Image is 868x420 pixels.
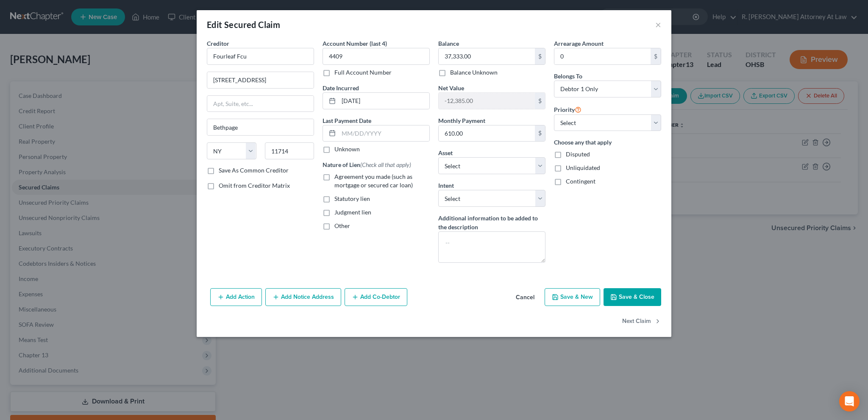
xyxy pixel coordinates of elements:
input: MM/DD/YYYY [339,93,429,109]
label: Priority [554,104,581,114]
span: Statutory lien [334,195,370,202]
button: Add Notice Address [265,288,341,306]
span: Contingent [566,178,595,185]
span: Asset [438,149,453,156]
input: XXXX [323,48,430,65]
span: Omit from Creditor Matrix [219,182,290,189]
button: Save & Close [604,288,661,306]
label: Additional information to be added to the description [438,214,545,231]
input: 0.00 [439,48,535,64]
label: Balance [438,39,459,48]
span: (Check all that apply) [360,161,411,168]
label: Nature of Lien [323,160,411,169]
input: 0.00 [439,125,535,142]
label: Arrearage Amount [554,39,604,48]
button: × [655,19,661,30]
button: Add Action [210,288,262,306]
label: Account Number (last 4) [323,39,387,48]
div: $ [535,125,545,142]
label: Last Payment Date [323,116,371,125]
button: Cancel [509,289,541,306]
span: Creditor [207,40,229,47]
input: MM/DD/YYYY [339,125,429,142]
button: Save & New [545,288,600,306]
span: Disputed [566,150,590,158]
button: Add Co-Debtor [345,288,407,306]
label: Intent [438,181,454,190]
span: Judgment lien [334,209,371,216]
label: Save As Common Creditor [219,166,289,175]
input: Apt, Suite, etc... [207,96,314,112]
input: 0.00 [439,93,535,109]
input: Enter address... [207,72,314,88]
label: Monthly Payment [438,116,485,125]
label: Date Incurred [323,83,359,92]
div: $ [535,48,545,64]
div: $ [651,48,661,64]
label: Choose any that apply [554,138,661,147]
label: Full Account Number [334,68,392,77]
div: Open Intercom Messenger [839,391,860,412]
label: Balance Unknown [450,68,498,77]
label: Unknown [334,145,360,153]
input: Enter city... [207,119,314,135]
div: Edit Secured Claim [207,19,280,31]
span: Agreement you made (such as mortgage or secured car loan) [334,173,413,189]
label: Net Value [438,83,464,92]
span: Belongs To [554,72,582,80]
span: Unliquidated [566,164,600,171]
button: Next Claim [622,313,661,331]
div: $ [535,93,545,109]
input: Enter zip... [265,142,314,159]
span: Other [334,222,350,229]
input: Search creditor by name... [207,48,314,65]
input: 0.00 [554,48,651,64]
